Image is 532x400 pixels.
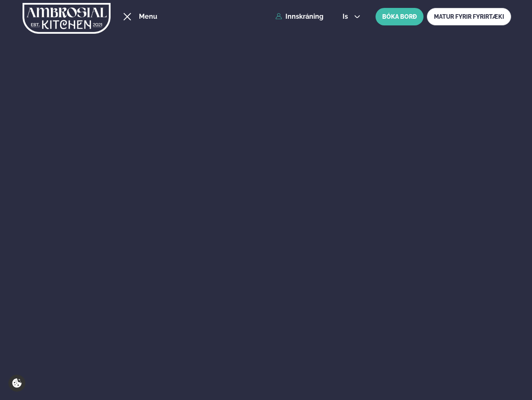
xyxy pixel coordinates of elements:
[8,375,25,392] a: Cookie settings
[122,12,132,22] button: hamburger
[343,13,350,20] span: is
[275,13,323,20] a: Innskráning
[376,8,424,25] button: BÓKA BORÐ
[336,13,367,20] button: is
[427,8,511,25] a: MATUR FYRIR FYRIRTÆKI
[23,1,111,35] img: logo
